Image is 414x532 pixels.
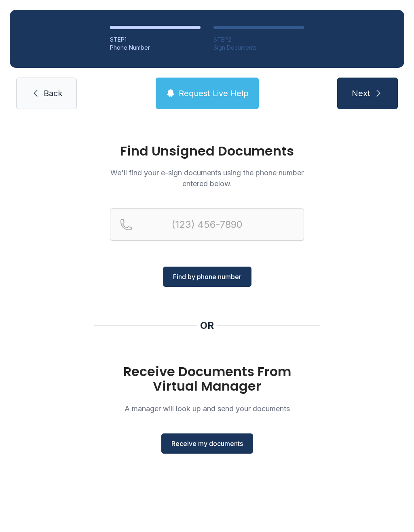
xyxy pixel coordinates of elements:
p: We'll find your e-sign documents using the phone number entered below. [110,167,304,189]
p: A manager will look up and send your documents [110,403,304,414]
h1: Receive Documents From Virtual Manager [110,364,304,393]
div: STEP 2 [213,36,304,44]
input: Reservation phone number [110,208,304,241]
div: STEP 1 [110,36,201,44]
div: Phone Number [110,44,201,52]
span: Find by phone number [173,272,241,282]
div: OR [200,319,214,332]
h1: Find Unsigned Documents [110,145,304,158]
span: Next [352,88,370,99]
span: Receive my documents [171,439,243,448]
div: Sign Documents [213,44,304,52]
span: Back [44,88,62,99]
span: Request Live Help [179,88,249,99]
